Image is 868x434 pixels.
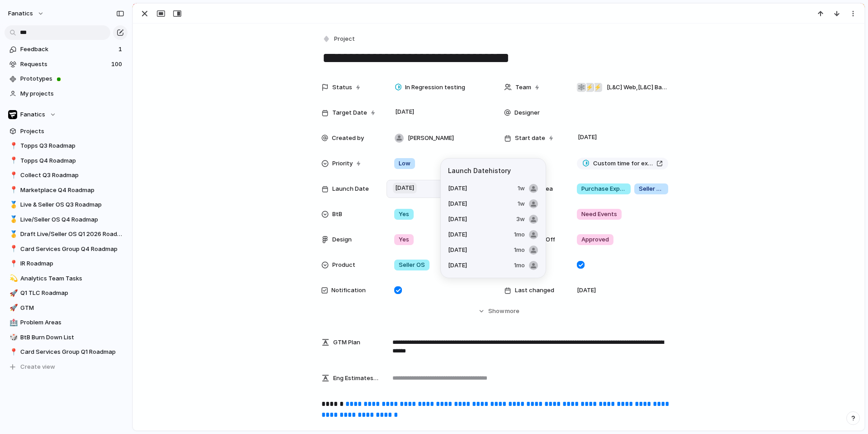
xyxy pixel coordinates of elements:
[20,89,124,98] span: My projects
[9,332,16,342] div: 🎲
[639,184,664,193] span: Seller Tools
[321,303,676,319] button: Showmore
[514,230,525,239] span: 1mo
[581,184,626,193] span: Purchase Experience
[20,318,124,327] span: Problem Areas
[332,210,342,219] span: BtB
[5,257,127,270] div: 📍IR Roadmap
[393,106,417,117] span: [DATE]
[111,60,124,69] span: 100
[20,362,55,371] span: Create view
[593,159,653,168] span: Custom time for extended auction
[5,139,127,153] a: 📍Topps Q3 Roadmap
[448,184,467,193] span: [DATE]
[399,260,425,270] span: Seller OS
[9,273,16,284] div: 💫
[5,360,127,374] button: Create view
[9,214,16,225] div: 🥇
[8,186,17,195] button: 📍
[399,235,409,244] span: Yes
[9,155,16,166] div: 📍
[8,347,17,357] button: 📍
[585,83,594,92] div: ⚡
[5,125,127,138] a: Projects
[20,110,45,119] span: Fanatics
[405,83,465,92] span: In Regression testing
[399,210,409,219] span: Yes
[577,83,586,92] div: 🕸
[332,108,367,117] span: Target Date
[4,6,49,21] button: fanatics
[448,215,467,224] span: [DATE]
[20,215,124,224] span: Live/Seller OS Q4 Roadmap
[9,200,16,210] div: 🥇
[448,230,467,239] span: [DATE]
[8,274,17,283] button: 💫
[488,307,505,316] span: Show
[5,345,127,359] a: 📍Card Services Group Q1 Roadmap
[581,210,617,219] span: Need Events
[408,134,454,143] span: [PERSON_NAME]
[5,154,127,168] a: 📍Topps Q4 Roadmap
[20,230,124,239] span: Draft Live/Seller OS Q1 2026 Roadmap
[607,83,668,92] span: [L&C] Web , [L&C] Backend , Design Team
[8,259,17,268] button: 📍
[333,374,379,383] span: Eng Estimates (B/iOs/A/W) in Cycles
[448,246,467,255] span: [DATE]
[20,333,124,342] span: BtB Burn Down List
[518,199,525,208] span: 1w
[8,171,17,180] button: 📍
[20,304,124,313] span: GTM
[20,200,124,209] span: Live & Seller OS Q3 Roadmap
[9,244,16,254] div: 📍
[5,286,127,300] a: 🚀Q1 TLC Roadmap
[5,331,127,344] a: 🎲BtB Burn Down List
[9,347,16,357] div: 📍
[20,274,124,283] span: Analytics Team Tasks
[577,158,668,169] a: Custom time for extended auction
[332,83,352,92] span: Status
[321,33,358,46] button: Project
[8,289,17,298] button: 🚀
[5,108,127,121] button: Fanatics
[5,227,127,241] a: 🥇Draft Live/Seller OS Q1 2026 Roadmap
[514,108,540,117] span: Designer
[448,261,467,270] span: [DATE]
[576,132,599,143] span: [DATE]
[5,72,127,86] a: Prototypes
[399,159,410,168] span: Low
[9,318,16,328] div: 🏥
[8,333,17,342] button: 🎲
[9,303,16,313] div: 🚀
[20,186,124,195] span: Marketplace Q4 Roadmap
[8,9,33,18] span: fanatics
[20,289,124,298] span: Q1 TLC Roadmap
[448,166,538,175] span: Launch Date history
[332,134,364,143] span: Created by
[5,272,127,285] a: 💫Analytics Team Tasks
[514,246,525,255] span: 1mo
[515,134,545,143] span: Start date
[9,170,16,181] div: 📍
[118,45,124,54] span: 1
[5,316,127,329] div: 🏥Problem Areas
[515,83,531,92] span: Team
[332,260,355,270] span: Product
[20,171,124,180] span: Collect Q3 Roadmap
[5,169,127,182] div: 📍Collect Q3 Roadmap
[332,235,352,244] span: Design
[5,242,127,256] a: 📍Card Services Group Q4 Roadmap
[5,58,127,71] a: Requests100
[331,286,366,295] span: Notification
[20,347,124,357] span: Card Services Group Q1 Roadmap
[5,301,127,315] a: 🚀GTM
[5,183,127,197] a: 📍Marketplace Q4 Roadmap
[9,288,16,299] div: 🚀
[333,338,360,347] span: GTM Plan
